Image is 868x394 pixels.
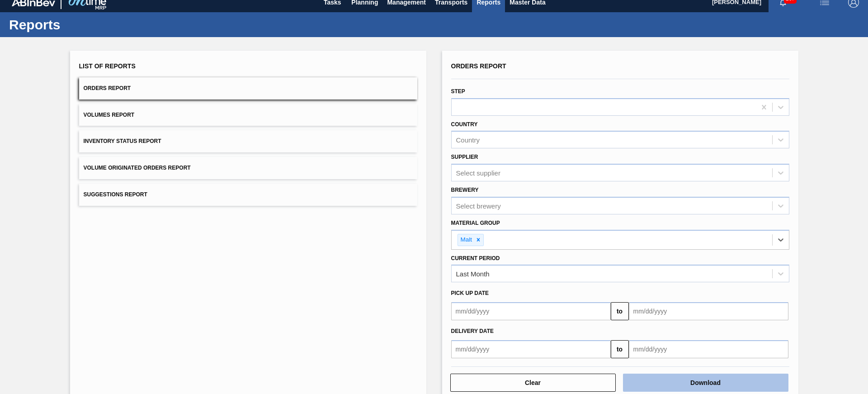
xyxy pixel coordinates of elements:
[629,302,788,320] input: mm/dd/yyyy
[623,374,788,392] button: Download
[9,19,170,30] h1: Reports
[84,85,131,91] span: Orders Report
[451,220,500,226] label: Material Group
[451,88,465,95] label: Step
[611,302,629,320] button: to
[451,302,611,320] input: mm/dd/yyyy
[79,62,136,70] span: List of Reports
[456,136,480,144] div: Country
[79,184,417,206] button: Suggestions Report
[456,202,501,209] div: Select brewery
[450,374,616,392] button: Clear
[451,290,489,296] span: Pick up Date
[84,165,191,171] span: Volume Originated Orders Report
[456,270,490,278] div: Last Month
[451,62,506,70] span: Orders Report
[451,340,611,358] input: mm/dd/yyyy
[451,154,478,160] label: Supplier
[79,130,417,152] button: Inventory Status Report
[79,77,417,100] button: Orders Report
[451,121,478,128] label: Country
[79,104,417,126] button: Volumes Report
[451,255,500,261] label: Current Period
[611,340,629,358] button: to
[84,138,161,144] span: Inventory Status Report
[456,169,500,177] div: Select supplier
[451,328,494,334] span: Delivery Date
[629,340,788,358] input: mm/dd/yyyy
[84,112,135,118] span: Volumes Report
[79,157,417,179] button: Volume Originated Orders Report
[458,234,474,246] div: Malt
[451,187,479,193] label: Brewery
[84,191,147,198] span: Suggestions Report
